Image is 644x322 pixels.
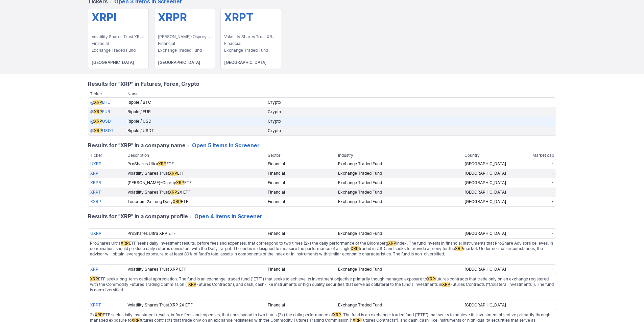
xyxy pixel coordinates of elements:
span: • [189,213,192,220]
td: - [509,188,556,197]
td: ProShares Ultra ETF [125,159,266,169]
td: - [509,228,556,239]
th: Ticker [88,91,125,97]
h4: Results for "XRP" in a company profile [88,207,556,223]
td: Ripple / BTC [125,97,266,107]
span: XRP [388,241,396,246]
span: XRP [94,128,102,133]
td: Volatility Shares Trust ETF [125,169,266,178]
a: XRPR [90,180,101,185]
span: Exchange Traded Fund [92,47,145,54]
span: XRP [90,276,98,281]
td: Volatility Shares Trust XRP 2X ETF [125,300,266,310]
td: ProShares Ultra XRP ETF [125,228,266,239]
b: [GEOGRAPHIC_DATA] [158,59,211,66]
td: Financial [266,169,336,178]
td: [GEOGRAPHIC_DATA] [462,169,509,178]
h4: Results for "XRP" in Futures, Forex, Crypto [88,74,556,91]
span: XRP [121,241,129,246]
a: XRPT [90,302,101,307]
h4: Results for "XRP" in a company name [88,136,556,152]
td: Crypto [266,126,556,136]
td: [GEOGRAPHIC_DATA] [462,264,509,274]
span: XRP [169,190,177,195]
th: Name [125,91,266,97]
td: [GEOGRAPHIC_DATA] [462,228,509,239]
td: - [509,178,556,188]
span: XRP [351,246,359,251]
td: Exchange Traded Fund [336,159,462,169]
td: Ripple / USDT [125,126,266,136]
td: Ripple / USD [125,117,266,126]
h5: XRPR [158,11,211,24]
td: Financial [266,228,336,239]
td: [GEOGRAPHIC_DATA] [462,188,509,197]
th: Market cap [509,152,556,159]
a: @XRPUSDT [90,128,114,133]
a: XRPT [90,190,101,195]
span: XRP [442,282,450,287]
td: Volatility Shares Trust 2X ETF [125,188,266,197]
td: - [509,169,556,178]
th: Ticker [88,152,125,159]
td: [GEOGRAPHIC_DATA] [462,159,509,169]
a: Open 4 items in Screener [194,213,262,220]
td: ProShares Ultra ETF seeks daily investment results, before fees and expenses, that correspond to ... [88,239,556,259]
span: XRP [95,312,103,317]
td: - [509,197,556,207]
b: [GEOGRAPHIC_DATA] [224,59,278,66]
span: XRP [94,109,102,114]
a: XRPR [PERSON_NAME]-Osprey XRP ETF Financial Exchange Traded Fund [GEOGRAPHIC_DATA] [154,8,215,69]
td: Financial [266,159,336,169]
span: XRP [188,282,196,287]
td: - [509,159,556,169]
th: Industry [336,152,462,159]
td: Financial [266,264,336,274]
span: XRP [176,180,184,185]
span: XRP [455,246,463,251]
th: Description [125,152,266,159]
a: @XRPEUR [90,109,110,114]
td: Exchange Traded Fund [336,264,462,274]
b: [GEOGRAPHIC_DATA] [92,59,145,66]
td: Financial [266,188,336,197]
th: Sector [266,152,336,159]
td: Financial [266,197,336,207]
td: [GEOGRAPHIC_DATA] [462,178,509,188]
a: @XRPUSD [90,119,111,124]
span: Exchange Traded Fund [158,47,211,54]
td: ETF seeks long-term capital appreciation. The fund is an exchange-traded fund ("ETF") that seeks ... [88,274,556,295]
span: Financial [158,40,211,47]
span: XRP [94,119,102,124]
td: - [509,300,556,310]
span: Financial [224,40,278,47]
td: Crypto [266,97,556,107]
h5: XRPT [224,11,278,24]
td: Financial [266,178,336,188]
span: Volatility Shares Trust XRP 2X ETF [224,33,278,40]
a: @XRPBTC [90,100,111,105]
span: XRP [94,100,102,105]
span: Financial [92,40,145,47]
td: Exchange Traded Fund [336,197,462,207]
td: [GEOGRAPHIC_DATA] [462,197,509,207]
span: XRP [173,199,181,204]
td: [PERSON_NAME]-Osprey ETF [125,178,266,188]
a: UXRP [90,231,101,236]
span: Volatility Shares Trust XRP ETF [92,33,145,40]
td: Volatility Shares Trust XRP ETF [125,264,266,274]
th: Country [462,152,509,159]
td: [GEOGRAPHIC_DATA] [462,300,509,310]
td: Crypto [266,117,556,126]
a: XRPI Volatility Shares Trust XRP ETF Financial Exchange Traded Fund [GEOGRAPHIC_DATA] [88,8,149,69]
td: Exchange Traded Fund [336,228,462,239]
td: Financial [266,300,336,310]
td: Exchange Traded Fund [336,188,462,197]
h5: XRPI [92,11,145,24]
a: UXRP [90,161,101,166]
td: Crypto [266,107,556,117]
span: XRP [427,276,435,281]
span: XRP [169,171,177,176]
td: Exchange Traded Fund [336,300,462,310]
span: Exchange Traded Fund [224,47,278,54]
